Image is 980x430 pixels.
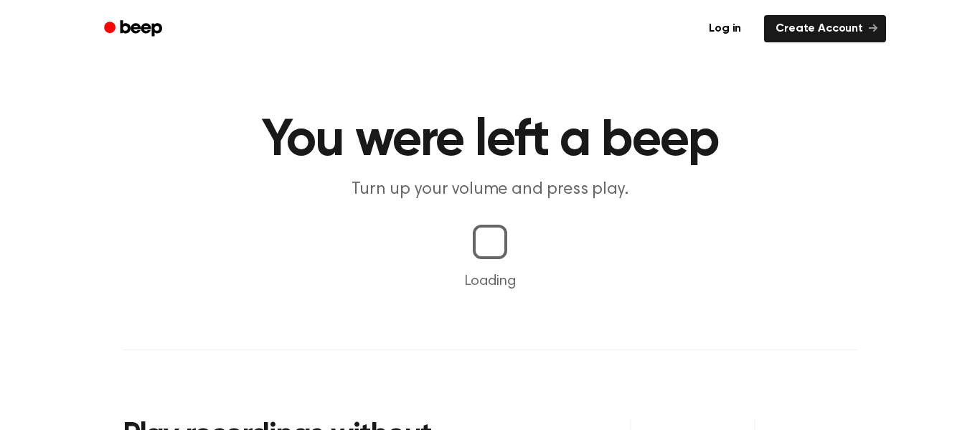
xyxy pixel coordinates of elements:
[694,12,755,45] a: Log in
[94,15,175,43] a: Beep
[17,271,963,292] p: Loading
[215,178,765,202] p: Turn up your volume and press play.
[123,115,857,167] h1: You were left a beep
[764,15,886,42] a: Create Account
